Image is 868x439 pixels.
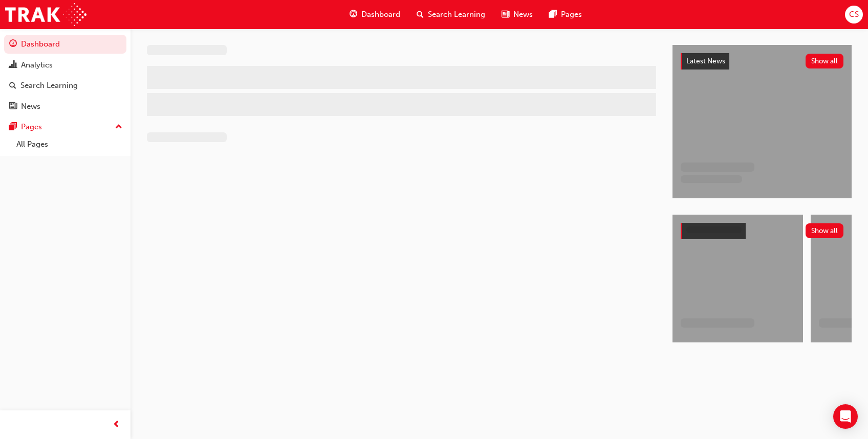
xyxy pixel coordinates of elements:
span: up-icon [115,121,122,134]
a: pages-iconPages [541,4,590,25]
span: search-icon [9,81,16,90]
a: Dashboard [4,35,126,54]
span: pages-icon [9,123,17,132]
span: CS [849,9,859,20]
button: Pages [4,118,126,136]
span: news-icon [502,8,509,21]
img: Trak [5,3,86,26]
div: News [21,101,40,112]
span: guage-icon [9,40,17,49]
span: prev-icon [113,419,120,431]
button: Show all [806,223,844,238]
span: pages-icon [549,8,557,21]
button: CS [845,6,863,24]
span: Latest News [686,57,725,65]
div: Open Intercom Messenger [833,404,858,429]
a: Analytics [4,56,126,75]
span: Search Learning [428,9,485,20]
span: chart-icon [9,61,17,70]
span: search-icon [417,8,424,21]
button: DashboardAnalyticsSearch LearningNews [4,33,126,118]
span: guage-icon [350,8,357,21]
a: news-iconNews [493,4,541,25]
span: Pages [561,9,582,20]
a: All Pages [12,136,126,152]
a: Search Learning [4,76,126,95]
button: Show all [806,54,844,68]
a: Latest NewsShow all [681,53,843,70]
div: Pages [21,121,42,133]
span: Dashboard [361,9,400,20]
span: news-icon [9,102,17,111]
a: News [4,97,126,116]
a: search-iconSearch Learning [408,4,493,25]
div: Search Learning [20,80,78,91]
a: Show all [681,223,843,239]
div: Analytics [21,59,53,71]
span: News [513,9,533,20]
a: guage-iconDashboard [341,4,408,25]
